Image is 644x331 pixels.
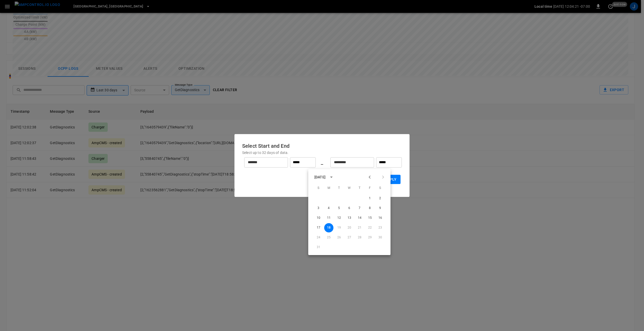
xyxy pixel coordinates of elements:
button: 13 [345,213,354,223]
h6: _ [321,158,323,167]
button: 4 [324,204,333,213]
button: 11 [324,213,333,223]
button: 5 [334,204,344,213]
div: [DATE] [314,175,325,180]
span: Monday [324,183,333,193]
button: 3 [314,204,323,213]
button: 12 [334,213,344,223]
span: Wednesday [345,183,354,193]
button: 18 [324,223,333,232]
button: 7 [355,204,364,213]
button: 10 [314,213,323,223]
span: Tuesday [334,183,344,193]
button: 9 [376,204,385,213]
button: 15 [365,213,375,223]
span: Thursday [355,183,364,193]
span: Sunday [314,183,323,193]
button: 2 [376,194,385,203]
button: 8 [365,204,375,213]
button: 14 [355,213,364,223]
p: Select up to 32 days of data. [242,150,402,155]
button: 16 [376,213,385,223]
button: Apply [381,175,401,184]
span: Saturday [376,183,385,193]
button: 6 [345,204,354,213]
button: 1 [365,194,375,203]
button: Previous month [365,173,374,181]
span: Friday [365,183,375,193]
button: 17 [314,223,323,232]
h6: Select Start and End [242,142,402,150]
button: calendar view is open, switch to year view [327,173,336,181]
